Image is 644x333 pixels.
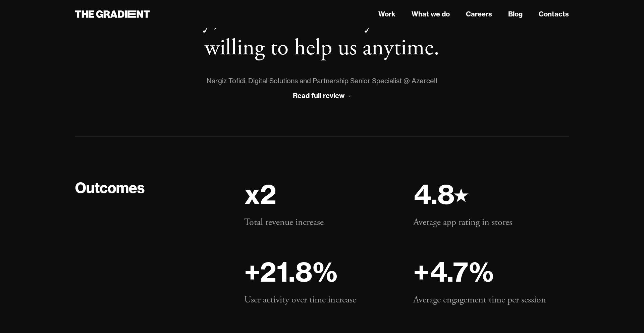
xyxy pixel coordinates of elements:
h2: Outcomes [75,178,231,197]
a: Careers [466,9,492,19]
p: User activity over time increase [244,293,400,306]
h2: x2 [244,178,400,210]
p: Average engagement time per session [413,293,569,306]
div: Nargiz Tofidi, Digital Solutions and Partnership Senior Specialist @ Azercell [207,76,437,86]
h2: 4.8⭑ [413,178,569,210]
a: Work [378,9,395,19]
a: Contacts [539,9,569,19]
a: What we do [412,9,450,19]
p: Total revenue increase [244,216,400,229]
a: Read full review→ [293,90,351,101]
h2: +4.7% [413,256,569,288]
p: Average app rating in stores [413,216,569,229]
h2: +21.8% [244,256,400,288]
div: → [344,91,351,100]
div: Read full review [293,91,344,100]
a: Blog [508,9,523,19]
